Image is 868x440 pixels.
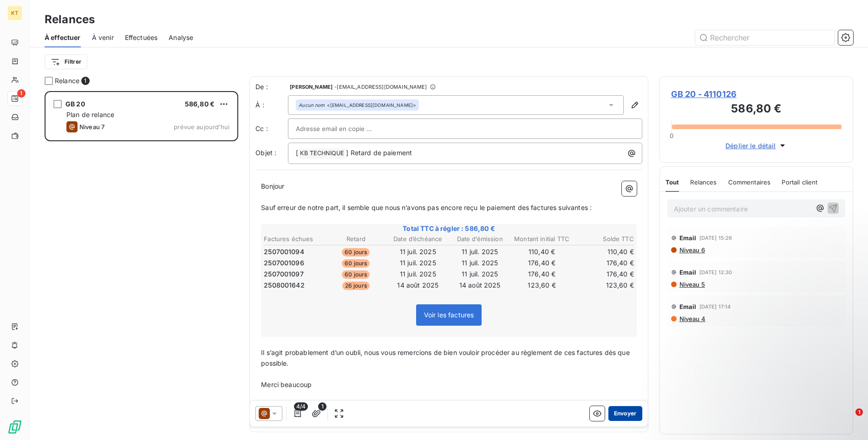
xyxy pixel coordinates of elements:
[326,234,386,244] th: Retard
[255,100,288,110] label: À :
[169,33,193,42] span: Analyse
[679,269,697,276] span: Email
[294,402,308,411] span: 4/4
[511,269,572,279] td: 176,40 €
[264,269,304,279] span: 2507001097
[682,350,868,415] iframe: Intercom notifications message
[699,269,732,275] span: [DATE] 12:30
[836,408,859,431] iframe: Intercom live chat
[387,280,448,290] td: 14 août 2025
[782,178,817,186] span: Portail client
[690,178,717,186] span: Relances
[387,258,448,268] td: 11 juil. 2025
[342,270,370,279] span: 60 jours
[299,102,325,108] em: Aucun nom
[334,84,427,90] span: - [EMAIL_ADDRESS][DOMAIN_NAME]
[255,82,288,92] span: De :
[65,100,85,108] span: GB 20
[679,315,705,322] span: Niveau 4
[699,304,731,309] span: [DATE] 17:14
[573,247,634,257] td: 110,40 €
[511,280,572,290] td: 123,60 €
[511,258,572,268] td: 176,40 €
[264,281,305,290] span: 2508001642
[424,311,474,319] span: Voir les factures
[299,148,346,159] span: KB TECHNIQUE
[125,33,158,42] span: Effectuées
[55,76,79,85] span: Relance
[449,247,510,257] td: 11 juil. 2025
[45,33,81,42] span: À effectuer
[608,406,642,421] button: Envoyer
[262,224,635,233] span: Total TTC à régler : 586,80 €
[679,281,705,288] span: Niveau 5
[261,348,632,367] span: Il s’agit probablement d’un oubli, nous vous remercions de bien vouloir procéder au règlement de ...
[174,123,229,131] span: prévue aujourd’hui
[679,246,705,254] span: Niveau 6
[666,178,679,186] span: Tout
[573,258,634,268] td: 176,40 €
[725,141,776,151] span: Déplier le détail
[346,149,412,157] span: ] Retard de paiement
[449,258,510,268] td: 11 juil. 2025
[679,303,697,310] span: Email
[17,89,26,98] span: 1
[318,402,326,411] span: 1
[7,420,22,434] img: Logo LeanPay
[296,122,396,136] input: Adresse email en copie ...
[699,235,732,241] span: [DATE] 15:26
[511,247,572,257] td: 110,40 €
[261,204,592,211] span: Sauf erreur de notre part, il semble que nous n’avons pas encore reçu le paiement des factures su...
[81,77,90,85] span: 1
[342,282,370,290] span: 26 jours
[66,111,114,118] span: Plan de relance
[671,88,842,100] span: GB 20 - 4110126
[670,132,673,139] span: 0
[573,269,634,279] td: 176,40 €
[185,100,215,108] span: 586,80 €
[511,234,572,244] th: Montant initial TTC
[449,280,510,290] td: 14 août 2025
[855,408,863,416] span: 1
[723,140,790,151] button: Déplier le détail
[573,280,634,290] td: 123,60 €
[45,91,238,440] div: grid
[264,247,304,256] span: 2507001094
[255,149,276,157] span: Objet :
[79,123,104,131] span: Niveau 7
[342,248,370,256] span: 60 jours
[296,149,298,157] span: [
[387,234,448,244] th: Date d’échéance
[573,234,634,244] th: Solde TTC
[255,124,288,133] label: Cc :
[45,54,87,69] button: Filtrer
[387,269,448,279] td: 11 juil. 2025
[92,33,114,42] span: À venir
[695,30,835,45] input: Rechercher
[261,381,312,388] span: Merci beaucoup
[671,100,842,119] h3: 586,80 €
[449,269,510,279] td: 11 juil. 2025
[387,247,448,257] td: 11 juil. 2025
[299,102,416,108] div: <[EMAIL_ADDRESS][DOMAIN_NAME]>
[679,234,697,242] span: Email
[261,182,284,190] span: Bonjour
[264,258,304,268] span: 2507001096
[263,234,324,244] th: Factures échues
[45,11,95,28] h3: Relances
[728,178,771,186] span: Commentaires
[342,259,370,268] span: 60 jours
[7,6,22,20] div: KT
[290,84,333,90] span: [PERSON_NAME]
[449,234,510,244] th: Date d’émission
